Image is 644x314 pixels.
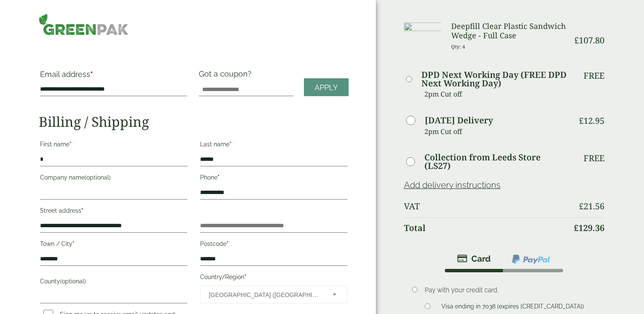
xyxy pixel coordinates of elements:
img: GreenPak Supplies [39,14,129,35]
p: Free [584,71,604,81]
label: Last name [200,138,347,153]
bdi: 21.56 [579,200,604,212]
label: First name [40,138,187,153]
th: VAT [404,196,568,217]
p: Free [584,153,604,163]
span: £ [574,222,578,234]
a: Add delivery instructions [404,180,501,190]
abbr: required [218,174,220,181]
img: stripe.png [457,254,491,264]
label: Postcode [200,238,347,252]
label: Got a coupon? [199,69,255,83]
span: £ [579,200,584,212]
span: (optional) [85,174,111,181]
span: £ [579,115,584,126]
abbr: required [90,70,93,79]
span: £ [574,34,579,46]
a: Apply [304,78,349,97]
label: Collection from Leeds Store (LS27) [424,153,568,170]
abbr: required [69,141,72,148]
h3: Deepfill Clear Plastic Sandwich Wedge - Full Case [451,22,568,40]
p: 2pm Cut off [424,125,568,138]
abbr: required [72,240,74,247]
bdi: 129.36 [574,222,604,234]
label: [DATE] Delivery [425,116,493,125]
th: Total [404,217,568,238]
span: Country/Region [200,285,347,303]
label: Email address [40,71,187,83]
label: Town / City [40,238,187,252]
abbr: required [226,240,229,247]
span: (optional) [60,278,86,285]
abbr: required [229,141,232,148]
label: DPD Next Working Day (FREE DPD Next Working Day) [421,71,568,88]
label: Country/Region [200,271,347,285]
bdi: 107.80 [574,34,604,46]
abbr: required [81,207,83,214]
small: Qty: 4 [451,43,465,50]
label: Company name [40,171,187,186]
label: Visa ending in 7038 (expires [CREDIT_CARD_DATA]) [438,303,587,312]
h2: Billing / Shipping [39,114,349,130]
span: United Kingdom (UK) [209,286,321,304]
img: ppcp-gateway.png [511,254,551,265]
abbr: required [244,274,246,280]
label: Phone [200,171,347,186]
p: Pay with your credit card. [425,285,592,295]
p: 2pm Cut off [424,88,568,100]
label: Street address [40,205,187,219]
label: County [40,275,187,290]
bdi: 12.95 [579,115,604,126]
span: Apply [315,83,338,92]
